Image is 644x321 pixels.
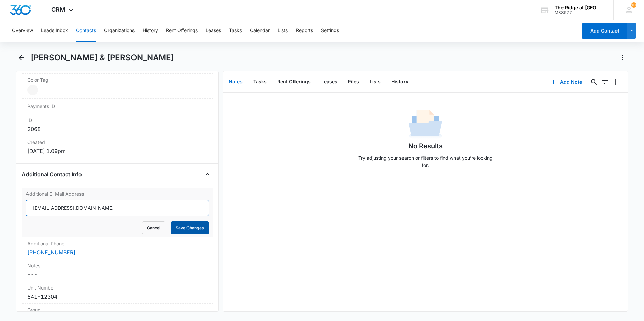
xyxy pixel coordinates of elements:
[206,20,221,42] button: Leases
[27,125,208,133] dd: 2068
[16,52,26,63] button: Back
[316,72,343,92] button: Leases
[27,117,208,124] dt: ID
[171,221,209,234] button: Save Changes
[27,248,75,256] a: [PHONE_NUMBER]
[343,72,364,92] button: Files
[617,52,628,63] button: Actions
[202,169,213,180] button: Close
[26,190,209,197] label: Additional E-Mail Address
[22,74,213,99] div: Color Tag
[582,23,627,39] button: Add Contact
[27,262,208,269] label: Notes
[248,72,272,92] button: Tasks
[143,20,158,42] button: History
[27,103,72,110] dt: Payments ID
[229,20,242,42] button: Tasks
[22,114,213,136] div: ID2068
[408,141,443,151] h1: No Results
[22,281,213,304] div: Unit Number541-12304
[223,72,248,92] button: Notes
[321,20,339,42] button: Settings
[142,221,165,234] button: Cancel
[386,72,414,92] button: History
[22,237,213,259] div: Additional Phone[PHONE_NUMBER]
[631,2,636,8] span: 103
[41,20,68,42] button: Leads Inbox
[272,72,316,92] button: Rent Offerings
[27,284,208,291] label: Unit Number
[166,20,198,42] button: Rent Offerings
[27,270,208,278] dd: ---
[22,170,82,178] h4: Additional Contact Info
[555,5,604,10] div: account name
[76,20,96,42] button: Contacts
[296,20,313,42] button: Reports
[27,139,208,146] dt: Created
[22,259,213,281] div: Notes---
[589,77,599,87] button: Search...
[27,293,208,301] div: 541-12304
[12,20,33,42] button: Overview
[22,99,213,114] div: Payments ID
[51,6,65,13] span: CRM
[631,2,636,8] div: notifications count
[27,306,208,313] label: Group
[610,77,621,87] button: Overflow Menu
[250,20,270,42] button: Calendar
[27,147,208,155] dd: [DATE] 1:09pm
[27,240,208,247] label: Additional Phone
[364,72,386,92] button: Lists
[26,200,209,216] input: Additional E-Mail Address
[278,20,288,42] button: Lists
[22,136,213,158] div: Created[DATE] 1:09pm
[31,53,174,63] h1: [PERSON_NAME] & [PERSON_NAME]
[409,108,442,141] img: No Data
[104,20,135,42] button: Organizations
[555,10,604,15] div: account id
[355,154,496,169] p: Try adjusting your search or filters to find what you’re looking for.
[544,74,589,90] button: Add Note
[27,76,208,83] label: Color Tag
[599,77,610,87] button: Filters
